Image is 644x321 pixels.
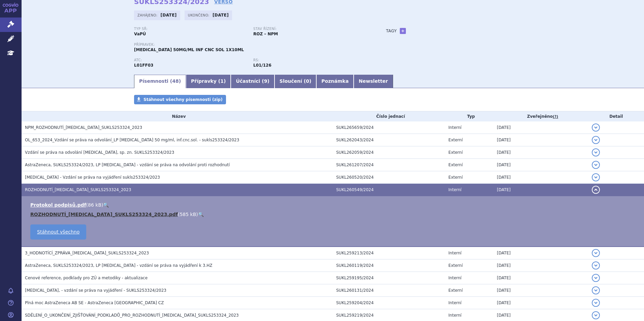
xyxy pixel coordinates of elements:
[493,134,588,146] td: [DATE]
[253,58,366,62] p: RS:
[588,111,644,121] th: Detail
[143,97,223,102] span: Stáhnout všechny písemnosti (zip)
[25,163,230,167] span: AstraZeneca, SUKLS253324/2023, LP IMFINZI - vzdání se práva na odvolání proti rozhodnutí
[592,249,600,257] button: detail
[592,186,600,194] button: detail
[448,138,462,142] span: Externí
[213,13,229,17] strong: [DATE]
[493,171,588,184] td: [DATE]
[333,297,445,309] td: SUKL259204/2024
[25,251,149,255] span: 3_HODNOTÍCÍ_ZPRÁVA_IMFINZI_SUKLS253324_2023
[30,211,637,218] li: ( )
[448,300,461,305] span: Interní
[386,27,397,35] h3: Tagy
[592,299,600,307] button: detail
[25,263,212,268] span: AstraZeneca, SUKLS253324/2023, LP IMFINZI - vzdání se práva na vyjádření k 3.HZ
[333,247,445,259] td: SUKL259213/2024
[134,27,247,31] p: Typ SŘ:
[188,12,211,18] span: Ukončeno:
[186,75,231,88] a: Přípravky (1)
[220,78,224,84] span: 1
[30,202,86,208] a: Protokol podpisů.pdf
[22,111,333,121] th: Název
[25,288,166,293] span: IMFINZI, - vzdání se práva na vyjádření - SUKLS253324/2023
[275,75,316,88] a: Sloučení (0)
[445,111,493,121] th: Typ
[448,150,462,155] span: Externí
[553,114,558,119] abbr: (?)
[333,272,445,284] td: SUKL259195/2024
[448,288,462,293] span: Externí
[448,263,462,268] span: Externí
[333,171,445,184] td: SUKL260520/2024
[592,286,600,294] button: detail
[333,259,445,272] td: SUKL260119/2024
[25,138,239,142] span: OL_653_2024_Vzdání se práva na odvolání_LP IMFINZI 50 mg/ml, inf.cnc.sol. - sukls253324/2023
[137,12,159,18] span: Zahájeno:
[333,134,445,146] td: SUKL262043/2024
[448,276,461,280] span: Interní
[333,159,445,171] td: SUKL261207/2024
[592,123,600,132] button: detail
[172,78,179,84] span: 48
[592,161,600,169] button: detail
[592,136,600,144] button: detail
[25,300,164,305] span: Plná moc AstraZeneca AB SE - AstraZeneca Czech republic CZ
[134,95,226,104] a: Stáhnout všechny písemnosti (zip)
[493,272,588,284] td: [DATE]
[161,13,177,17] strong: [DATE]
[231,75,274,88] a: Účastníci (9)
[592,261,600,270] button: detail
[30,202,637,208] li: ( )
[88,202,101,208] span: 86 kB
[493,111,588,121] th: Zveřejněno
[400,28,406,34] a: +
[198,212,204,217] a: 🔍
[253,63,271,68] strong: durvalumab
[30,212,178,217] a: ROZHODNUTÍ_[MEDICAL_DATA]_SUKLS253324_2023.pdf
[333,111,445,121] th: Číslo jednací
[493,297,588,309] td: [DATE]
[180,212,196,217] span: 585 kB
[25,175,160,180] span: IMFINZI - Vzdání se práva na vyjádření sukls253324/2023
[30,224,86,240] a: Stáhnout všechno
[134,58,247,62] p: ATC:
[264,78,267,84] span: 9
[333,184,445,196] td: SUKL260549/2024
[253,27,366,31] p: Stav řízení:
[134,47,244,52] span: [MEDICAL_DATA] 50MG/ML INF CNC SOL 1X10ML
[103,202,109,208] a: 🔍
[448,125,461,130] span: Interní
[25,276,148,280] span: Cenové reference, podklady pro ZÚ a metodiky - aktualizace
[493,284,588,297] td: [DATE]
[316,75,354,88] a: Poznámka
[493,121,588,134] td: [DATE]
[25,150,174,155] span: Vzdání se práva na odvolání IMFINZI, sp. zn. SUKLS253324/2023
[592,148,600,156] button: detail
[493,247,588,259] td: [DATE]
[354,75,393,88] a: Newsletter
[448,163,462,167] span: Externí
[134,63,153,68] strong: DURVALUMAB
[493,184,588,196] td: [DATE]
[448,251,461,255] span: Interní
[493,259,588,272] td: [DATE]
[25,313,239,318] span: SDĚLENÍ_O_UKONČENÍ_ZJIŠŤOVÁNÍ_PODKLADŮ_PRO_ROZHODNUTÍ_IMFINZI_SUKLS253324_2023
[134,43,373,47] p: Přípravek:
[448,313,461,318] span: Interní
[333,121,445,134] td: SUKL265659/2024
[25,187,131,192] span: ROZHODNUTÍ_IMFINZI_SUKLS253324_2023
[306,78,309,84] span: 0
[592,274,600,282] button: detail
[493,159,588,171] td: [DATE]
[253,32,278,36] strong: ROZ – NPM
[25,125,142,130] span: NPM_ROZHODNUTÍ_IMFINZI_SUKLS253324_2023
[493,146,588,159] td: [DATE]
[592,311,600,319] button: detail
[448,175,462,180] span: Externí
[134,32,146,36] strong: VaPÚ
[448,187,461,192] span: Interní
[333,146,445,159] td: SUKL262059/2024
[592,173,600,181] button: detail
[333,284,445,297] td: SUKL260131/2024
